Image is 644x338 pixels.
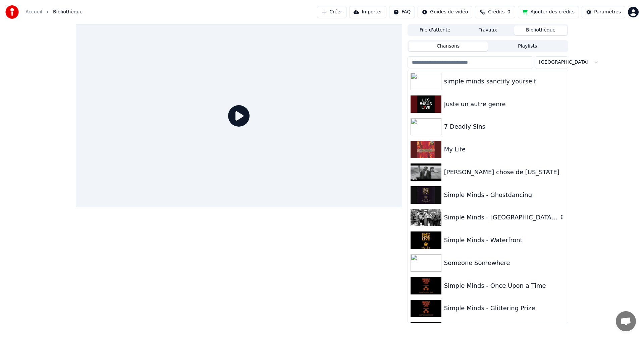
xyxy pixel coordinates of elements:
[488,42,567,51] button: Playlists
[444,99,565,109] div: Juste un autre genre
[409,42,488,51] button: Chansons
[25,9,83,15] nav: breadcrumb
[444,190,565,200] div: Simple Minds - Ghostdancing
[5,5,19,19] img: youka
[444,213,558,222] div: Simple Minds - [GEOGRAPHIC_DATA] Child
[444,77,565,86] div: simple minds sanctify yourself
[444,303,565,313] div: Simple Minds - Glittering Prize
[616,311,636,331] div: Ouvrir le chat
[349,6,386,18] button: Importer
[462,25,515,35] button: Travaux
[518,6,579,18] button: Ajouter des crédits
[514,25,567,35] button: Bibliothèque
[507,9,511,15] span: 0
[539,59,588,66] span: [GEOGRAPHIC_DATA]
[475,6,515,18] button: Crédits0
[317,6,346,18] button: Créer
[444,235,565,245] div: Simple Minds - Waterfront
[444,122,565,131] div: 7 Deadly Sins
[53,9,83,15] span: Bibliothèque
[488,9,504,15] span: Crédits
[25,9,42,15] a: Accueil
[444,258,565,268] div: Someone Somewhere
[594,9,621,15] div: Paramètres
[444,167,565,177] div: [PERSON_NAME] chose de [US_STATE]
[418,6,472,18] button: Guides de vidéo
[389,6,415,18] button: FAQ
[444,281,565,290] div: Simple Minds - Once Upon a Time
[444,145,565,154] div: My Life
[409,25,462,35] button: File d'attente
[582,6,625,18] button: Paramètres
